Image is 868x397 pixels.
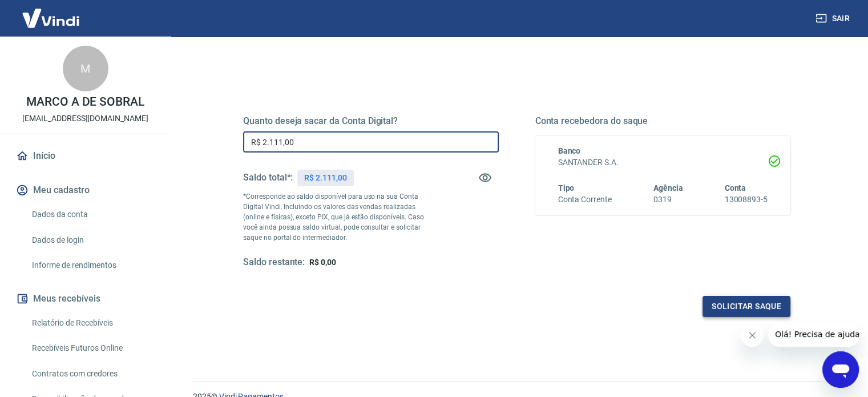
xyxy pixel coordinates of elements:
p: R$ 2.111,00 [304,172,346,184]
span: Conta [724,183,746,193]
h6: SANTANDER S.A. [558,157,768,169]
a: Dados da conta [27,203,157,226]
a: Recebíveis Futuros Online [27,336,157,360]
span: Olá! Precisa de ajuda? [7,8,96,17]
div: M [63,46,108,91]
p: *Corresponde ao saldo disponível para uso na sua Conta Digital Vindi. Incluindo os valores das ve... [243,191,435,243]
span: Agência [653,183,683,193]
h6: Conta Corrente [558,194,612,206]
a: Dados de login [27,228,157,252]
button: Solicitar saque [703,296,790,317]
a: Contratos com credores [27,362,157,386]
h6: 0319 [653,194,683,206]
a: Informe de rendimentos [27,254,157,277]
button: Meus recebíveis [14,286,157,311]
iframe: Mensagem da empresa [768,322,859,347]
a: Início [14,143,157,169]
h6: 13008893-5 [724,194,768,206]
iframe: Fechar mensagem [741,324,764,347]
img: Vindi [14,1,88,35]
button: Sair [813,8,854,29]
h5: Saldo total*: [243,172,293,183]
span: Tipo [558,183,575,193]
button: Meu cadastro [14,178,157,203]
span: Banco [558,146,581,155]
iframe: Botão para abrir a janela de mensagens [822,351,859,388]
h5: Saldo restante: [243,256,305,268]
a: Relatório de Recebíveis [27,311,157,335]
p: MARCO A DE SOBRAL [26,96,144,108]
p: [EMAIL_ADDRESS][DOMAIN_NAME] [22,113,148,125]
span: R$ 0,00 [309,258,336,267]
h5: Quanto deseja sacar da Conta Digital? [243,115,499,127]
h5: Conta recebedora do saque [535,115,791,127]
